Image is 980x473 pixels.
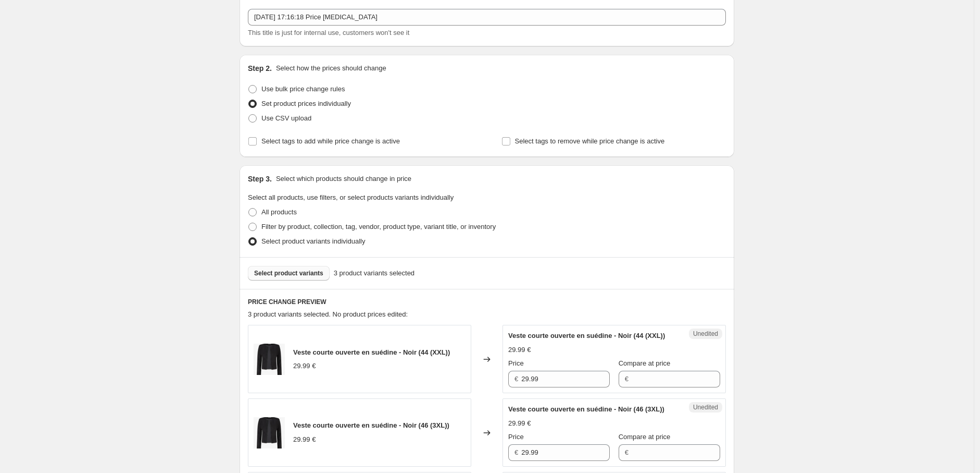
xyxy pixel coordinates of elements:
span: € [514,375,518,383]
span: Veste courte ouverte en suédine - Noir (44 (XXL)) [508,332,665,339]
span: Compare at price [619,359,671,367]
span: 29.99 € [508,419,531,427]
span: Veste courte ouverte en suédine - Noir (46 (3XL)) [508,405,664,413]
img: JOA-4285-1_80x.jpg [254,344,285,375]
span: € [625,375,629,383]
span: This title is just for internal use, customers won't see it [248,29,409,37]
span: Price [508,359,524,367]
span: Use CSV upload [261,114,311,122]
span: 29.99 € [293,435,316,443]
span: Select tags to remove while price change is active [515,137,665,145]
button: Select product variants [248,266,330,281]
span: All products [261,208,297,216]
span: 3 product variants selected. No product prices edited: [248,310,408,318]
h2: Step 3. [248,174,272,184]
span: Unedited [693,403,718,411]
span: Select all products, use filters, or select products variants individually [248,193,454,201]
span: 3 product variants selected [334,268,414,278]
input: 30% off holiday sale [248,9,726,26]
span: Select product variants individually [261,237,365,245]
span: Filter by product, collection, tag, vendor, product type, variant title, or inventory [261,223,496,231]
span: Unedited [693,330,718,338]
h2: Step 2. [248,63,272,74]
span: € [514,448,518,456]
span: Use bulk price change rules [261,85,345,93]
span: 29.99 € [293,362,316,370]
span: Price [508,433,524,441]
span: 29.99 € [508,346,531,354]
span: Veste courte ouverte en suédine - Noir (46 (3XL)) [293,421,449,429]
span: Select product variants [254,269,323,277]
span: Set product prices individually [261,100,351,107]
span: Select tags to add while price change is active [261,137,400,145]
span: Compare at price [619,433,671,441]
span: Veste courte ouverte en suédine - Noir (44 (XXL)) [293,348,450,356]
h6: PRICE CHANGE PREVIEW [248,298,726,306]
p: Select how the prices should change [276,63,386,74]
img: JOA-4285-1_80x.jpg [254,417,285,448]
p: Select which products should change in price [276,174,411,184]
span: € [625,448,629,456]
